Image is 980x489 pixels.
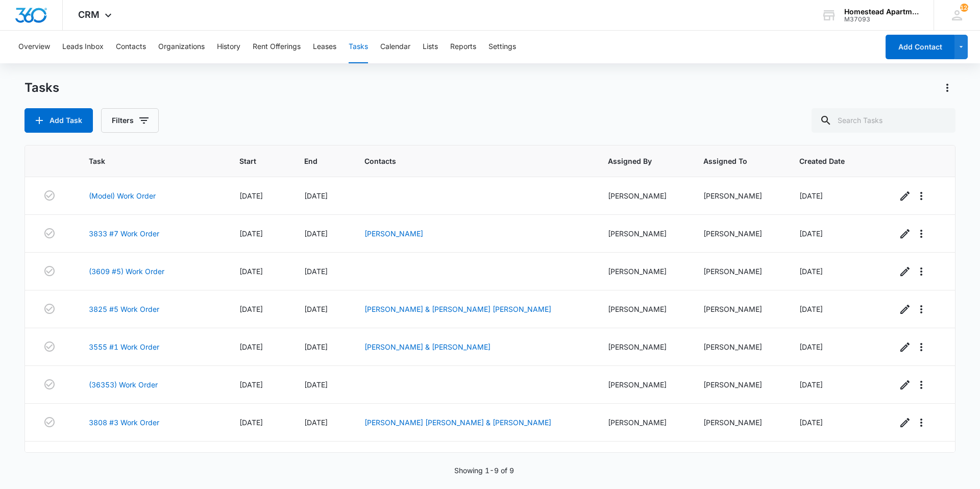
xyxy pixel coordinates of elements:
[939,80,955,96] button: Actions
[703,341,775,352] div: [PERSON_NAME]
[799,418,823,427] span: [DATE]
[608,341,679,352] div: [PERSON_NAME]
[886,35,954,59] button: Add Contact
[239,156,265,166] span: Start
[89,156,200,166] span: Task
[239,343,263,351] span: [DATE]
[89,266,164,277] a: (3609 #5) Work Order
[812,108,955,133] input: Search Tasks
[703,379,775,390] div: [PERSON_NAME]
[89,190,156,201] a: (Model) Work Order
[304,191,328,200] span: [DATE]
[608,156,665,166] span: Assigned By
[239,305,263,313] span: [DATE]
[304,343,328,351] span: [DATE]
[608,266,679,277] div: [PERSON_NAME]
[158,31,205,63] button: Organizations
[799,267,823,276] span: [DATE]
[239,229,263,238] span: [DATE]
[799,343,823,351] span: [DATE]
[89,228,159,239] a: 3833 #7 Work Order
[304,418,328,427] span: [DATE]
[608,190,679,201] div: [PERSON_NAME]
[364,343,491,351] a: [PERSON_NAME] & [PERSON_NAME]
[608,417,679,428] div: [PERSON_NAME]
[24,80,59,95] h1: Tasks
[18,31,50,63] button: Overview
[844,8,919,16] div: account name
[380,31,410,63] button: Calendar
[304,305,328,313] span: [DATE]
[349,31,368,63] button: Tasks
[703,190,775,201] div: [PERSON_NAME]
[703,266,775,277] div: [PERSON_NAME]
[799,229,823,238] span: [DATE]
[423,31,438,63] button: Lists
[703,304,775,314] div: [PERSON_NAME]
[313,31,336,63] button: Leases
[239,418,263,427] span: [DATE]
[89,417,159,428] a: 3808 #3 Work Order
[239,191,263,200] span: [DATE]
[364,156,569,166] span: Contacts
[799,191,823,200] span: [DATE]
[608,228,679,239] div: [PERSON_NAME]
[799,305,823,313] span: [DATE]
[450,31,476,63] button: Reports
[364,229,423,238] a: [PERSON_NAME]
[454,465,514,476] p: Showing 1-9 of 9
[78,9,100,20] span: CRM
[304,229,328,238] span: [DATE]
[844,16,919,23] div: account id
[89,304,159,314] a: 3825 #5 Work Order
[239,267,263,276] span: [DATE]
[488,31,516,63] button: Settings
[89,341,159,352] a: 3555 #1 Work Order
[101,108,159,133] button: Filters
[960,4,968,12] span: 124
[799,156,857,166] span: Created Date
[304,380,328,389] span: [DATE]
[24,108,93,133] button: Add Task
[703,228,775,239] div: [PERSON_NAME]
[253,31,301,63] button: Rent Offerings
[703,156,760,166] span: Assigned To
[364,418,551,427] a: [PERSON_NAME] [PERSON_NAME] & [PERSON_NAME]
[217,31,240,63] button: History
[799,380,823,389] span: [DATE]
[116,31,146,63] button: Contacts
[608,304,679,314] div: [PERSON_NAME]
[62,31,104,63] button: Leads Inbox
[608,379,679,390] div: [PERSON_NAME]
[304,267,328,276] span: [DATE]
[89,379,158,390] a: (36353) Work Order
[239,380,263,389] span: [DATE]
[703,417,775,428] div: [PERSON_NAME]
[364,305,551,313] a: [PERSON_NAME] & [PERSON_NAME] [PERSON_NAME]
[960,4,968,12] div: notifications count
[304,156,326,166] span: End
